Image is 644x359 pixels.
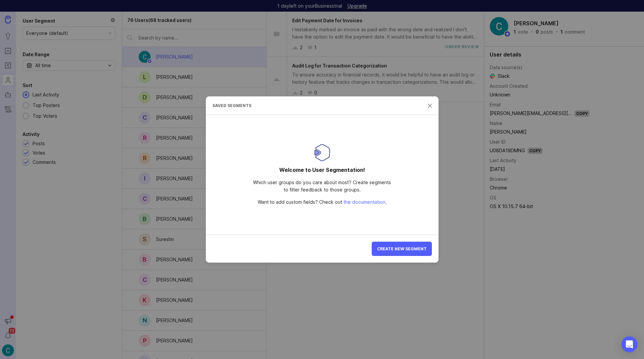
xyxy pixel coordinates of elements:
img: Segmentation icon [309,139,335,166]
div: Open Intercom Messenger [621,336,637,352]
div: Which user groups do you care about most? Create segments to filter feedback to those groups. [252,179,392,193]
div: Welcome to User Segmentation! [279,166,365,174]
button: Create New Segment [372,242,432,256]
div: Want to add custom fields? Check out . [258,198,387,206]
span: Create New Segment [377,246,427,251]
a: the documentation [343,199,385,205]
div: Saved segments [212,103,251,108]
